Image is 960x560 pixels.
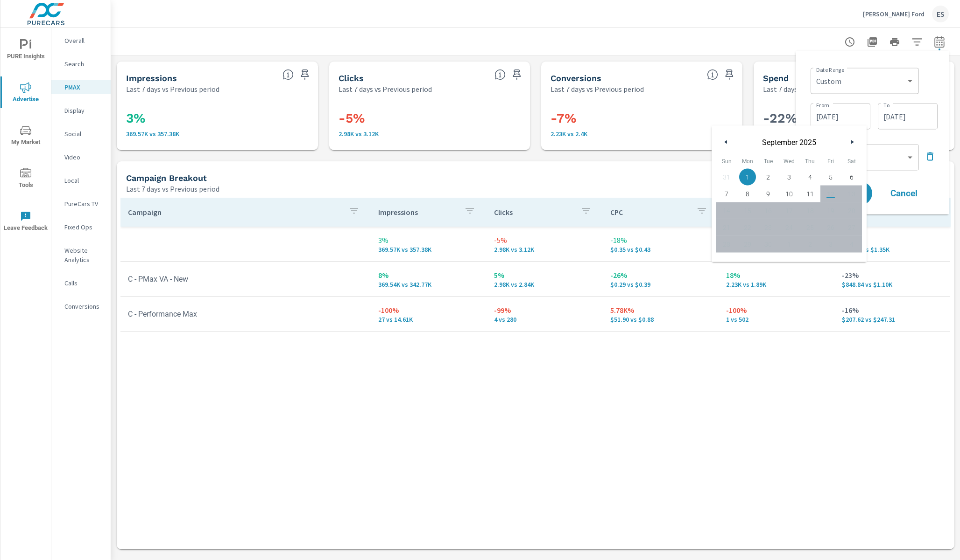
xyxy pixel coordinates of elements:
span: 3 [787,169,791,186]
button: 22 [737,219,758,236]
button: 6 [841,169,862,186]
button: 20 [841,202,862,219]
p: Last 7 days vs Previous period [339,83,432,95]
button: 3 [779,169,800,186]
p: Overall [64,36,103,45]
p: 5.78K% [610,304,711,316]
span: 26 [827,219,834,236]
h3: -5% [339,111,521,126]
span: My Market [3,125,48,148]
button: 27 [841,219,862,236]
span: 5 [829,169,833,186]
button: Cancel [876,182,932,205]
td: C - Performance Max [120,302,371,326]
p: -99% [494,304,595,316]
button: 10 [779,186,800,202]
button: 12 [820,186,841,202]
span: Sun [716,154,737,169]
p: 18% [726,270,827,281]
div: Search [51,57,111,71]
div: Social [51,127,111,141]
button: 13 [841,186,862,202]
h5: Conversions [551,73,601,83]
p: Calls [64,278,103,288]
p: $51.90 vs $0.88 [610,316,711,323]
span: 2 [766,169,770,186]
span: 11 [806,186,814,202]
button: 30 [758,236,779,253]
button: 24 [779,219,800,236]
span: 19 [827,202,834,219]
div: nav menu [0,28,51,242]
p: $207.62 vs $247.31 [842,316,943,323]
button: 11 [799,186,820,202]
button: 4 [799,169,820,186]
h5: Campaign Breakout [126,173,207,183]
span: Mon [737,154,758,169]
h3: -22% [763,111,946,126]
button: 16 [758,202,779,219]
p: 1 vs 502 [726,316,827,323]
span: Save this to your personalized report [722,67,737,82]
p: Local [64,176,103,185]
p: -26% [610,270,711,281]
p: Clicks [494,207,572,217]
span: 30 [764,236,772,253]
span: 13 [848,186,855,202]
div: Local [51,173,111,187]
p: 4 vs 280 [494,316,595,323]
span: Tools [3,168,48,191]
p: 2.23K vs 2.4K [551,130,733,138]
p: Impressions [378,207,457,217]
p: 8% [378,270,479,281]
button: 8 [737,186,758,202]
span: PURE Insights [3,39,48,62]
div: Fixed Ops [51,220,111,234]
span: Save this to your personalized report [297,67,312,82]
span: 29 [744,236,751,253]
span: 17 [785,202,793,219]
p: -22% [842,235,943,246]
div: PMAX [51,80,111,94]
p: -5% [494,235,595,246]
p: 27 vs 14,605 [378,316,479,323]
span: Fri [820,154,841,169]
p: Fixed Ops [64,222,103,232]
p: 5% [494,270,595,281]
span: 15 [744,202,751,219]
p: -23% [842,270,943,281]
p: -100% [378,304,479,316]
span: Leave Feedback [3,211,48,234]
td: C - PMax VA - New [120,267,371,291]
span: 12 [827,186,834,202]
button: 26 [820,219,841,236]
p: $0.35 vs $0.43 [610,246,711,253]
p: $1,056.45 vs $1,345.97 [842,246,943,253]
span: The number of times an ad was clicked by a consumer. [494,69,506,80]
p: Search [64,59,103,69]
span: 1 [746,169,749,186]
button: 2 [758,169,779,186]
p: 369,542 vs 342,772 [378,281,479,288]
span: Wed [779,154,800,169]
h5: Clicks [339,73,364,83]
div: Video [51,150,111,164]
span: Total Conversions include Actions, Leads and Unmapped. [707,69,718,80]
p: Last 7 days vs Previous period [126,83,219,95]
span: 18 [806,202,814,219]
div: ES [932,6,949,22]
p: CPC [610,207,689,217]
p: Social [64,129,103,138]
span: 23 [764,219,772,236]
span: 22 [744,219,751,236]
button: 9 [758,186,779,202]
button: 21 [716,219,737,236]
button: 28 [716,236,737,253]
button: 5 [820,169,841,186]
div: Calls [51,276,111,290]
button: 25 [799,219,820,236]
span: 7 [725,186,728,202]
p: PureCars TV [64,199,103,208]
span: Thu [799,154,820,169]
span: Advertise [3,82,48,105]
